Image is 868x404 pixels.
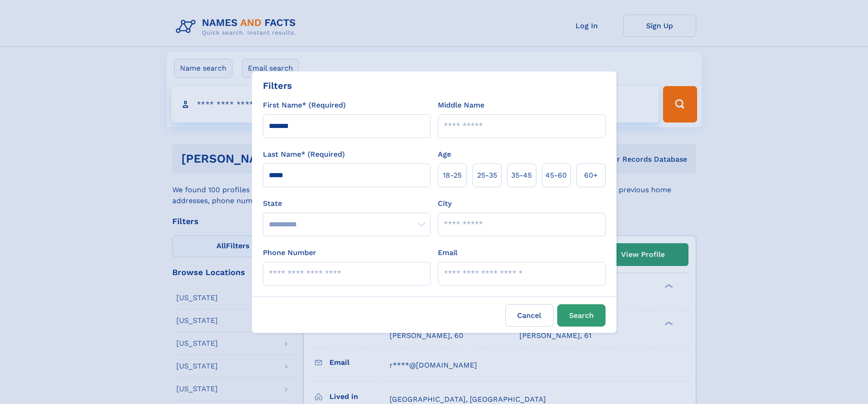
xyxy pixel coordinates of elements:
[511,170,532,181] span: 35‑45
[438,198,452,209] label: City
[263,198,431,209] label: State
[443,170,462,181] span: 18‑25
[505,304,554,327] label: Cancel
[263,247,316,258] label: Phone Number
[438,247,457,258] label: Email
[263,100,346,111] label: First Name* (Required)
[263,149,345,160] label: Last Name* (Required)
[263,79,292,92] div: Filters
[438,100,484,111] label: Middle Name
[584,170,598,181] span: 60+
[545,170,567,181] span: 45‑60
[557,304,606,327] button: Search
[438,149,451,160] label: Age
[477,170,497,181] span: 25‑35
